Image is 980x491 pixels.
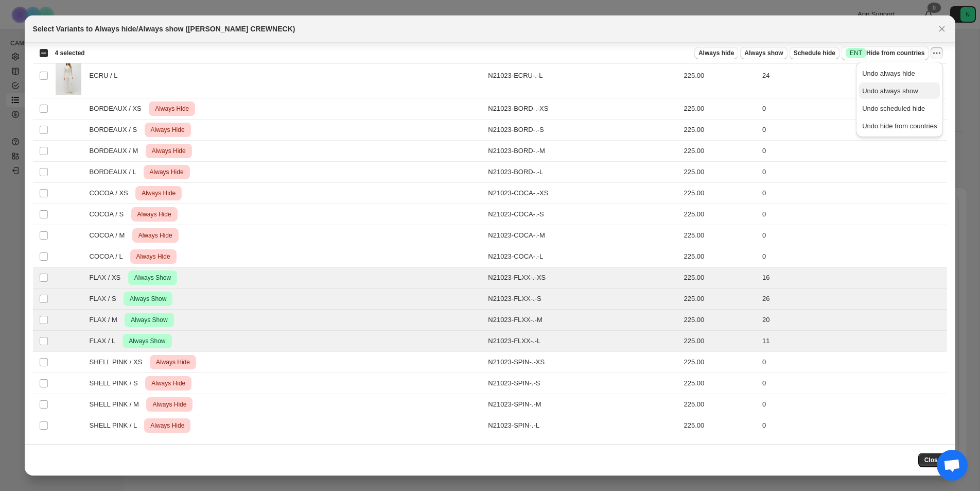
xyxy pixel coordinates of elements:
td: 225.00 [680,331,759,352]
span: Undo always hide [862,70,915,77]
span: Always Hide [154,356,192,368]
span: ENT [850,49,862,57]
td: N21023-FLXX-.-XS [485,267,680,289]
span: FLAX / XS [90,273,127,283]
span: Always Show [128,293,168,305]
td: 0 [759,183,947,204]
span: BORDEAUX / L [90,167,142,177]
span: Always Hide [150,145,188,157]
td: 225.00 [680,204,759,225]
span: BORDEAUX / S [90,125,143,135]
span: Always Hide [148,166,186,178]
span: Always Hide [135,208,173,221]
td: N21023-FLXX-.-S [485,289,680,310]
td: 225.00 [680,246,759,267]
span: SHELL PINK / XS [90,357,148,367]
span: SHELL PINK / M [90,399,145,410]
td: 0 [759,352,947,373]
td: N21023-BORD-.-L [485,162,680,183]
td: N21023-COCA-.-M [485,225,680,246]
td: 11 [759,331,947,352]
td: 20 [759,310,947,331]
div: Open chat [937,450,968,481]
td: 225.00 [680,415,759,436]
td: 225.00 [680,225,759,246]
span: Always Hide [136,229,174,242]
button: Schedule hide [790,47,839,59]
span: 4 selected [55,49,85,57]
button: Undo always show [859,82,940,99]
td: 24 [759,53,947,98]
td: 225.00 [680,183,759,204]
td: N21023-FLXX-.-M [485,310,680,331]
td: N21023-FLXX-.-L [485,331,680,352]
span: FLAX / M [90,315,123,325]
td: 225.00 [680,162,759,183]
td: 0 [759,141,947,162]
span: Hide from countries [846,48,924,58]
td: 225.00 [680,310,759,331]
button: More actions [931,47,943,59]
td: 0 [759,162,947,183]
button: Close [918,453,948,467]
td: 26 [759,289,947,310]
td: 0 [759,246,947,267]
td: 225.00 [680,267,759,289]
span: Undo hide from countries [862,122,937,130]
h2: Select Variants to Always hide/Always show ([PERSON_NAME] CREWNECK) [33,24,295,34]
td: 225.00 [680,394,759,415]
td: 225.00 [680,120,759,141]
td: N21023-SPIN-.-L [485,415,680,436]
td: 0 [759,120,947,141]
button: Always hide [694,47,738,59]
span: Always Hide [149,377,187,390]
span: COCOA / S [90,209,129,219]
span: Always Hide [153,103,191,115]
span: Always hide [698,49,734,57]
td: N21023-COCA-.-XS [485,183,680,204]
td: 225.00 [680,53,759,98]
td: 225.00 [680,289,759,310]
button: Undo always hide [859,65,940,81]
span: COCOA / L [90,251,128,262]
span: COCOA / XS [90,188,134,198]
td: 225.00 [680,141,759,162]
td: 16 [759,267,947,289]
span: ECRU / L [90,71,123,81]
td: N21023-SPIN-.-M [485,394,680,415]
img: N21023_AMBER_ECRU_4012.jpg [56,56,81,95]
span: BORDEAUX / M [90,146,144,156]
td: N21023-BORD-.-M [485,141,680,162]
span: SHELL PINK / L [90,420,143,431]
td: 0 [759,394,947,415]
td: N21023-SPIN-.-S [485,373,680,394]
span: Undo always show [862,87,918,95]
td: N21023-COCA-.-S [485,204,680,225]
td: 0 [759,415,947,436]
span: FLAX / L [90,336,121,346]
span: Always Show [127,335,167,347]
td: N21023-COCA-.-L [485,246,680,267]
span: Always show [744,49,783,57]
span: Always Show [129,314,169,326]
td: 0 [759,204,947,225]
td: 225.00 [680,373,759,394]
span: Schedule hide [794,49,835,57]
span: BORDEAUX / XS [90,104,147,114]
td: N21023-BORD-.-S [485,120,680,141]
span: SHELL PINK / S [90,378,144,388]
button: Undo scheduled hide [859,100,940,116]
span: FLAX / S [90,294,122,304]
button: Close [935,22,949,36]
td: 225.00 [680,98,759,120]
button: Undo hide from countries [859,117,940,134]
td: 0 [759,98,947,120]
span: Undo scheduled hide [862,105,925,112]
span: Always Hide [134,250,172,263]
td: 0 [759,225,947,246]
span: Always Hide [149,124,187,136]
td: 0 [759,373,947,394]
span: Always Show [132,272,173,284]
td: N21023-BORD-.-XS [485,98,680,120]
td: N21023-SPIN-.-XS [485,352,680,373]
